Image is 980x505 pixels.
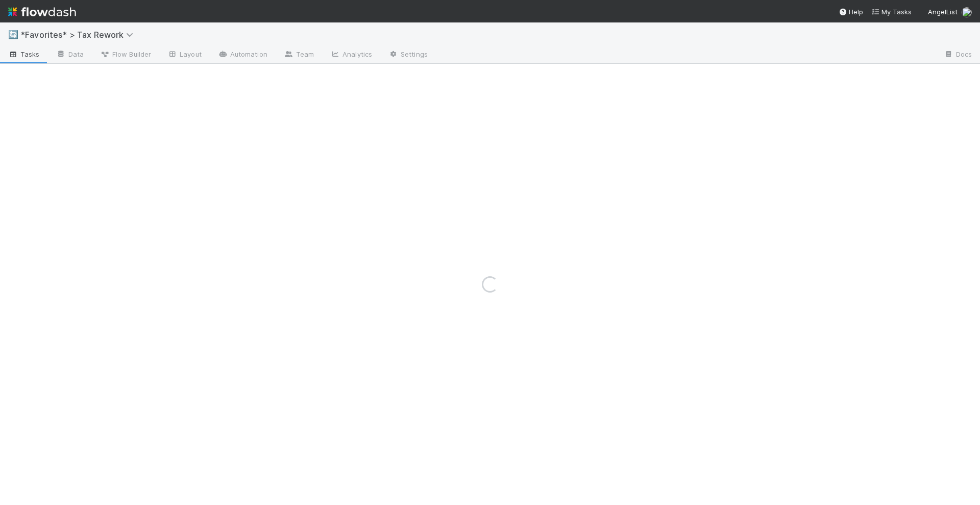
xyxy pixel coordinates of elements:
span: 🔄 [8,30,18,39]
div: Help [839,7,863,17]
img: logo-inverted-e16ddd16eac7371096b0.svg [8,3,76,20]
a: Flow Builder [92,47,159,63]
a: Layout [159,47,210,63]
span: Flow Builder [100,49,151,59]
span: *Favorites* > Tax Rework [20,30,138,40]
a: Team [276,47,322,63]
span: Tasks [8,49,40,59]
img: avatar_04ed6c9e-3b93-401c-8c3a-8fad1b1fc72c.png [962,7,972,17]
span: My Tasks [871,8,912,16]
span: AngelList [928,8,958,16]
a: Automation [210,47,276,63]
a: Docs [936,47,980,63]
a: My Tasks [871,7,912,17]
a: Settings [380,47,436,63]
a: Data [48,47,92,63]
a: Analytics [322,47,380,63]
